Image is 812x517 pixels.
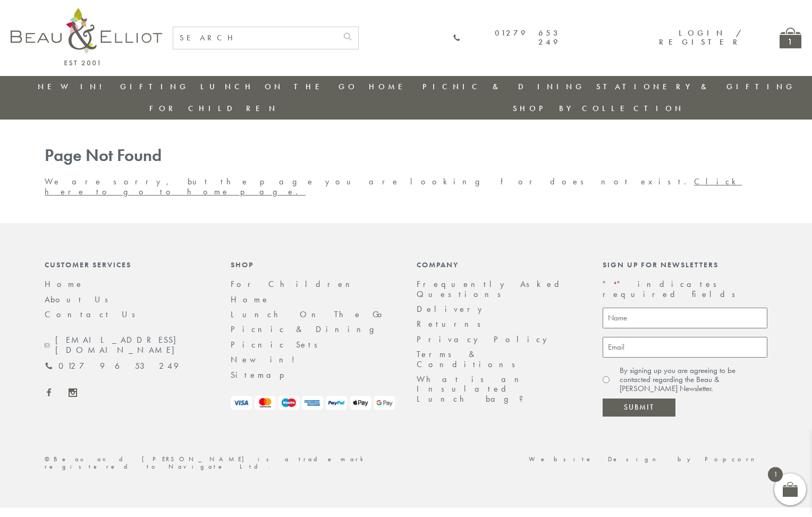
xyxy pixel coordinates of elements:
[231,354,302,365] a: New in!
[231,278,358,290] a: For Children
[231,309,388,320] a: Lunch On The Go
[780,28,801,48] a: 1
[603,337,767,358] input: Email
[120,81,189,92] a: Gifting
[231,294,270,305] a: Home
[529,455,767,463] a: Website Design by Popcorn
[417,260,581,269] div: Company
[603,399,675,417] input: Submit
[417,318,488,329] a: Returns
[45,335,209,355] a: [EMAIL_ADDRESS][DOMAIN_NAME]
[603,308,767,328] input: Name
[45,361,179,371] a: 01279 653 249
[422,81,585,92] a: Picnic & Dining
[45,146,767,166] h1: Page Not Found
[513,103,684,114] a: Shop by collection
[417,334,553,345] a: Privacy Policy
[417,349,522,369] a: Terms & Conditions
[417,303,488,315] a: Delivery
[231,396,395,410] img: payment-logos.png
[659,28,742,47] a: Login / Register
[11,8,162,65] img: logo
[603,260,767,269] div: Sign up for newsletters
[369,81,411,92] a: Home
[34,456,406,471] div: ©Beau and [PERSON_NAME] is a trademark registered to Navigate Ltd.
[231,369,299,380] a: Sitemap
[34,146,778,197] div: We are sorry, but the page you are looking for does not exist.
[603,279,767,299] p: " " indicates required fields
[620,366,767,394] label: By signing up you are agreeing to be contacted regarding the Beau & [PERSON_NAME] Newsletter.
[231,260,395,269] div: Shop
[200,81,358,92] a: Lunch On The Go
[453,29,560,47] a: 01279 653 249
[45,260,209,269] div: Customer Services
[45,294,115,305] a: About Us
[417,278,566,299] a: Frequently Asked Questions
[45,176,742,197] a: Click here to go to home page.
[417,374,532,404] a: What is an Insulated Lunch bag?
[231,324,385,335] a: Picnic & Dining
[45,309,142,320] a: Contact Us
[231,339,325,350] a: Picnic Sets
[38,81,109,92] a: New in!
[768,467,783,482] span: 1
[173,27,337,49] input: SEARCH
[596,81,796,92] a: Stationery & Gifting
[45,278,84,290] a: Home
[149,103,278,114] a: For Children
